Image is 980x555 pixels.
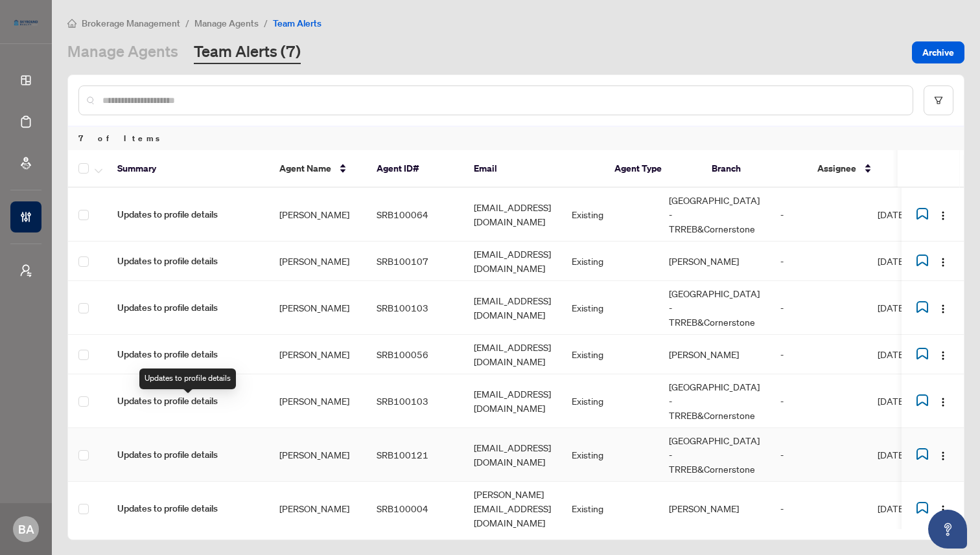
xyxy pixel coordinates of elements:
[938,504,948,515] img: Logo
[366,374,463,428] td: SRB100103
[604,150,701,188] th: Agent Type
[933,204,953,225] button: Logo
[366,428,463,482] td: SRB100121
[117,207,259,221] span: Updates to profile details
[770,374,867,428] td: -
[659,188,770,242] td: [GEOGRAPHIC_DATA] - TRREB&Cornerstone
[269,188,366,242] td: [PERSON_NAME]
[185,16,189,30] li: /
[770,188,867,242] td: -
[463,281,561,335] td: [EMAIL_ADDRESS][DOMAIN_NAME]
[701,150,807,188] th: Branch
[561,374,659,428] td: Existing
[269,150,366,188] th: Agent Name
[269,281,366,335] td: [PERSON_NAME]
[269,374,366,428] td: [PERSON_NAME]
[463,482,561,536] td: [PERSON_NAME][EMAIL_ADDRESS][DOMAIN_NAME]
[933,498,953,519] button: Logo
[933,297,953,318] button: Logo
[117,394,259,408] span: Updates to profile details
[366,281,463,335] td: SRB100103
[82,17,180,29] span: Brokerage Management
[770,335,867,374] td: -
[139,368,236,389] div: Updates to profile details
[269,428,366,482] td: [PERSON_NAME]
[912,41,964,63] button: Archive
[817,161,856,176] span: Assignee
[463,188,561,242] td: [EMAIL_ADDRESS][DOMAIN_NAME]
[934,96,943,105] span: filter
[938,397,948,407] img: Logo
[10,16,41,29] img: logo
[117,254,259,268] span: Updates to profile details
[273,17,321,29] span: Team Alerts
[561,242,659,281] td: Existing
[659,242,770,281] td: [PERSON_NAME]
[463,242,561,281] td: [EMAIL_ADDRESS][DOMAIN_NAME]
[561,188,659,242] td: Existing
[107,150,269,188] th: Summary
[264,16,268,30] li: /
[933,444,953,465] button: Logo
[19,264,32,277] span: user-switch
[770,428,867,482] td: -
[938,210,948,221] img: Logo
[366,335,463,374] td: SRB100056
[922,42,954,63] span: Archive
[67,19,76,28] span: home
[269,482,366,536] td: [PERSON_NAME]
[18,520,34,538] span: BA
[928,510,967,549] button: Open asap
[67,41,178,64] a: Manage Agents
[770,482,867,536] td: -
[938,451,948,461] img: Logo
[924,85,953,115] button: filter
[463,150,604,188] th: Email
[561,335,659,374] td: Existing
[807,150,904,188] th: Assignee
[366,150,463,188] th: Agent ID#
[659,281,770,335] td: [GEOGRAPHIC_DATA] - TRREB&Cornerstone
[938,257,948,267] img: Logo
[933,344,953,365] button: Logo
[117,501,259,515] span: Updates to profile details
[659,335,770,374] td: [PERSON_NAME]
[463,374,561,428] td: [EMAIL_ADDRESS][DOMAIN_NAME]
[269,335,366,374] td: [PERSON_NAME]
[561,482,659,536] td: Existing
[117,347,259,361] span: Updates to profile details
[269,242,366,281] td: [PERSON_NAME]
[366,188,463,242] td: SRB100064
[279,161,331,176] span: Agent Name
[938,350,948,361] img: Logo
[366,482,463,536] td: SRB100004
[561,428,659,482] td: Existing
[659,428,770,482] td: [GEOGRAPHIC_DATA] - TRREB&Cornerstone
[366,242,463,281] td: SRB100107
[194,17,259,29] span: Manage Agents
[933,251,953,271] button: Logo
[68,126,964,150] div: 7 of Items
[659,374,770,428] td: [GEOGRAPHIC_DATA] - TRREB&Cornerstone
[117,447,259,462] span: Updates to profile details
[933,391,953,411] button: Logo
[561,281,659,335] td: Existing
[463,428,561,482] td: [EMAIL_ADDRESS][DOMAIN_NAME]
[194,41,301,64] a: Team Alerts (7)
[117,300,259,315] span: Updates to profile details
[463,335,561,374] td: [EMAIL_ADDRESS][DOMAIN_NAME]
[770,242,867,281] td: -
[659,482,770,536] td: [PERSON_NAME]
[770,281,867,335] td: -
[938,304,948,314] img: Logo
